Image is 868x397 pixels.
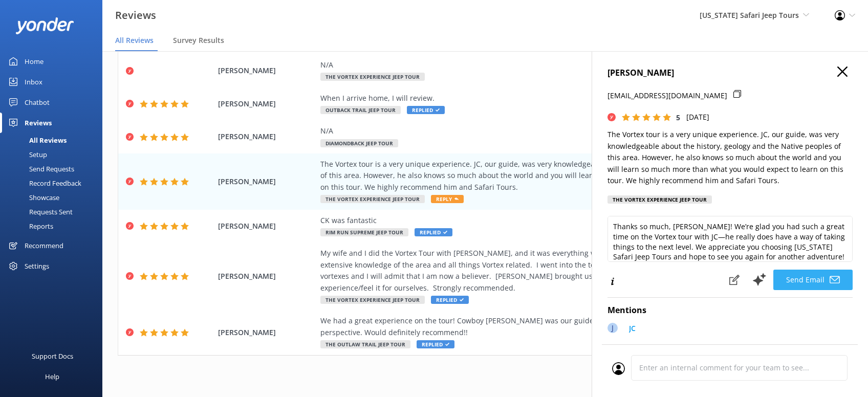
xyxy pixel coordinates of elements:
[6,162,102,176] a: Send Requests
[218,131,315,142] span: [PERSON_NAME]
[773,270,853,290] button: Send Email
[6,176,102,190] a: Record Feedback
[607,323,618,333] div: J
[218,220,315,232] span: [PERSON_NAME]
[686,112,709,123] p: [DATE]
[115,35,154,46] span: All Reviews
[25,256,49,276] div: Settings
[218,176,315,187] span: [PERSON_NAME]
[320,73,425,81] span: The Vortex Experience Jeep Tour
[407,106,445,114] span: Replied
[320,59,783,71] div: N/A
[607,304,853,317] h4: Mentions
[607,129,853,186] p: The Vortex tour is a very unique experience. JC, our guide, was very knowledgeable about the hist...
[607,90,727,101] p: [EMAIL_ADDRESS][DOMAIN_NAME]
[6,162,74,176] div: Send Requests
[32,346,73,366] div: Support Docs
[676,113,680,122] span: 5
[320,215,783,226] div: CK was fantastic
[320,340,410,348] span: The Outlaw Trail Jeep Tour
[218,98,315,109] span: [PERSON_NAME]
[417,340,454,348] span: Replied
[25,92,50,113] div: Chatbot
[415,228,452,236] span: Replied
[218,65,315,76] span: [PERSON_NAME]
[320,106,401,114] span: Outback Trail Jeep Tour
[173,35,224,46] span: Survey Results
[320,228,408,236] span: Rim Run Supreme Jeep Tour
[25,51,44,72] div: Home
[431,296,469,304] span: Replied
[6,190,102,205] a: Showcase
[700,10,799,20] span: [US_STATE] Safari Jeep Tours
[45,366,59,387] div: Help
[612,362,625,375] img: user_profile.svg
[624,323,636,337] a: JC
[218,327,315,338] span: [PERSON_NAME]
[15,17,74,34] img: yonder-white-logo.png
[320,139,398,147] span: Diamondback Jeep Tour
[6,205,102,219] a: Requests Sent
[6,219,53,233] div: Reports
[6,133,102,147] a: All Reviews
[6,147,47,162] div: Setup
[6,205,73,219] div: Requests Sent
[218,271,315,282] span: [PERSON_NAME]
[320,125,783,137] div: N/A
[837,67,848,78] button: Close
[320,195,425,203] span: The Vortex Experience Jeep Tour
[6,147,102,162] a: Setup
[431,195,464,203] span: Reply
[320,315,783,338] div: We had a great experience on the tour! Cowboy [PERSON_NAME] was our guide- he was so knowledgeabl...
[320,93,783,104] div: When I arrive home, I will review.
[607,216,853,262] textarea: Thanks so much, [PERSON_NAME]! We’re glad you had such a great time on the Vortex tour with JC—he...
[629,323,636,334] p: JC
[6,190,59,205] div: Showcase
[320,296,425,304] span: The Vortex Experience Jeep Tour
[6,133,67,147] div: All Reviews
[6,219,102,233] a: Reports
[25,113,52,133] div: Reviews
[320,159,783,193] div: The Vortex tour is a very unique experience. JC, our guide, was very knowledgeable about the hist...
[607,195,712,204] div: The Vortex Experience Jeep Tour
[607,67,853,80] h4: [PERSON_NAME]
[6,176,81,190] div: Record Feedback
[115,7,156,24] h3: Reviews
[320,248,783,294] div: My wife and I did the Vortex Tour with [PERSON_NAME], and it was everything we could ask for. [PE...
[25,72,42,92] div: Inbox
[25,235,63,256] div: Recommend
